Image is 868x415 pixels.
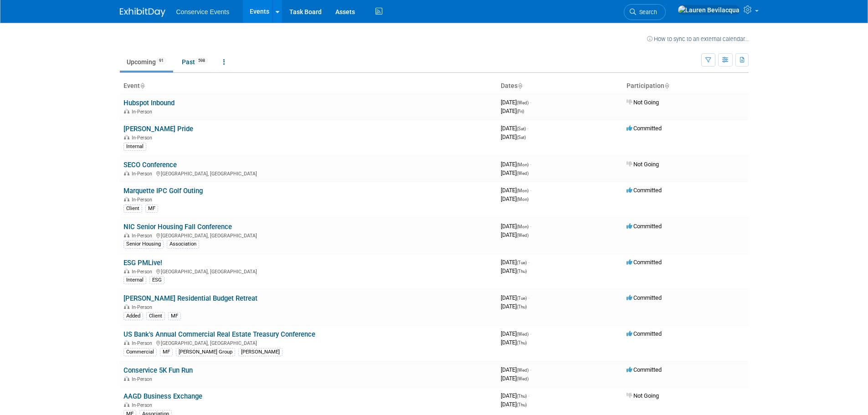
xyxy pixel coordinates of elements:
[124,233,129,237] img: In-Person Event
[123,392,202,400] a: AAGD Business Exchange
[501,161,531,168] span: [DATE]
[501,99,531,106] span: [DATE]
[123,294,257,302] a: [PERSON_NAME] Residential Budget Retreat
[156,57,166,64] span: 91
[168,312,181,320] div: MF
[123,312,143,320] div: Added
[627,223,662,230] span: Committed
[517,376,529,381] span: (Wed)
[124,376,129,381] img: In-Person Event
[501,125,529,132] span: [DATE]
[124,304,129,309] img: In-Person Event
[146,312,165,320] div: Client
[132,233,155,239] span: In-Person
[530,330,531,337] span: -
[636,9,657,15] span: Search
[132,376,155,382] span: In-Person
[123,187,203,195] a: Marquette IPC Golf Outing
[501,259,529,266] span: [DATE]
[120,8,165,17] img: ExhibitDay
[176,348,235,356] div: [PERSON_NAME] Group
[123,259,162,267] a: ESG PMLive!
[238,348,282,356] div: [PERSON_NAME]
[678,5,740,15] img: Lauren Bevilacqua
[623,78,749,94] th: Participation
[501,339,527,346] span: [DATE]
[517,197,529,202] span: (Mon)
[132,269,155,275] span: In-Person
[160,348,173,356] div: MF
[123,223,232,231] a: NIC Senior Housing Fall Conference
[132,135,155,141] span: In-Person
[501,187,531,194] span: [DATE]
[501,366,531,373] span: [DATE]
[501,375,529,382] span: [DATE]
[627,187,662,194] span: Committed
[120,78,497,94] th: Event
[517,269,527,274] span: (Thu)
[123,240,164,248] div: Senior Housing
[627,99,659,106] span: Not Going
[517,368,529,373] span: (Wed)
[528,259,529,266] span: -
[501,330,531,337] span: [DATE]
[132,197,155,203] span: In-Person
[175,53,215,71] a: Past598
[123,276,146,284] div: Internal
[124,402,129,407] img: In-Person Event
[517,135,526,140] span: (Sat)
[530,161,531,168] span: -
[123,205,142,213] div: Client
[120,53,173,71] a: Upcoming91
[124,109,129,113] img: In-Person Event
[517,402,527,407] span: (Thu)
[517,171,529,176] span: (Wed)
[124,340,129,345] img: In-Person Event
[195,57,208,64] span: 598
[530,187,531,194] span: -
[124,197,129,201] img: In-Person Event
[501,401,527,408] span: [DATE]
[530,366,531,373] span: -
[517,296,527,301] span: (Tue)
[132,402,155,408] span: In-Person
[517,188,529,193] span: (Mon)
[517,233,529,238] span: (Wed)
[664,82,669,89] a: Sort by Participation Type
[123,366,193,374] a: Conservice 5K Fun Run
[517,109,524,114] span: (Fri)
[647,36,749,42] a: How to sync to an external calendar...
[501,294,529,301] span: [DATE]
[124,269,129,273] img: In-Person Event
[123,339,493,346] div: [GEOGRAPHIC_DATA], [GEOGRAPHIC_DATA]
[132,109,155,115] span: In-Person
[167,240,199,248] div: Association
[124,171,129,175] img: In-Person Event
[530,223,531,230] span: -
[501,108,524,114] span: [DATE]
[149,276,164,284] div: ESG
[527,125,529,132] span: -
[627,125,662,132] span: Committed
[528,294,529,301] span: -
[530,99,531,106] span: -
[517,332,529,337] span: (Wed)
[517,394,527,399] span: (Thu)
[132,171,155,177] span: In-Person
[123,231,493,239] div: [GEOGRAPHIC_DATA], [GEOGRAPHIC_DATA]
[123,169,493,177] div: [GEOGRAPHIC_DATA], [GEOGRAPHIC_DATA]
[517,126,526,131] span: (Sat)
[517,162,529,167] span: (Mon)
[123,348,157,356] div: Commercial
[501,195,529,202] span: [DATE]
[501,133,526,140] span: [DATE]
[501,223,531,230] span: [DATE]
[624,4,666,20] a: Search
[627,392,659,399] span: Not Going
[501,169,529,176] span: [DATE]
[123,99,175,107] a: Hubspot Inbound
[517,304,527,309] span: (Thu)
[518,82,522,89] a: Sort by Start Date
[132,340,155,346] span: In-Person
[627,161,659,168] span: Not Going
